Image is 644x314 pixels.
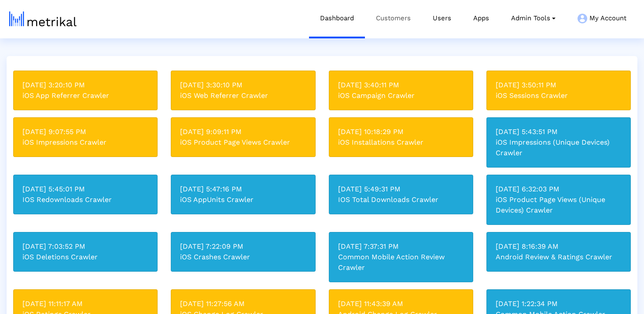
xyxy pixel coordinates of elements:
[22,137,148,148] div: iOS Impressions Crawler
[496,90,622,101] div: iOS Sessions Crawler
[180,252,306,262] div: iOS Crashes Crawler
[180,194,306,205] div: iOS AppUnits Crawler
[22,241,148,252] div: [DATE] 7:03:52 PM
[338,80,464,90] div: [DATE] 3:40:11 PM
[496,127,622,137] div: [DATE] 5:43:51 PM
[338,241,464,252] div: [DATE] 7:37:31 PM
[22,194,148,205] div: IOS Redownloads Crawler
[496,252,622,262] div: Android Review & Ratings Crawler
[338,137,464,148] div: iOS Installations Crawler
[180,184,306,194] div: [DATE] 5:47:16 PM
[22,80,148,90] div: [DATE] 3:20:10 PM
[22,184,148,194] div: [DATE] 5:45:01 PM
[496,241,622,252] div: [DATE] 8:16:39 AM
[338,184,464,194] div: [DATE] 5:49:31 PM
[180,241,306,252] div: [DATE] 7:22:09 PM
[180,299,306,309] div: [DATE] 11:27:56 AM
[496,80,622,90] div: [DATE] 3:50:11 PM
[9,11,77,26] img: metrical-logo-light.png
[180,80,306,90] div: [DATE] 3:30:10 PM
[338,127,464,137] div: [DATE] 10:18:29 PM
[338,252,464,273] div: Common Mobile Action Review Crawler
[180,127,306,137] div: [DATE] 9:09:11 PM
[180,137,306,148] div: iOS Product Page Views Crawler
[496,137,622,158] div: iOS Impressions (Unique Devices) Crawler
[496,194,622,216] div: iOS Product Page Views (Unique Devices) Crawler
[22,252,148,262] div: iOS Deletions Crawler
[180,90,306,101] div: iOS Web Referrer Crawler
[578,14,587,23] img: my-account-menu-icon.png
[22,127,148,137] div: [DATE] 9:07:55 PM
[496,299,622,309] div: [DATE] 1:22:34 PM
[338,299,464,309] div: [DATE] 11:43:39 AM
[338,194,464,205] div: IOS Total Downloads Crawler
[22,90,148,101] div: iOS App Referrer Crawler
[22,299,148,309] div: [DATE] 11:11:17 AM
[496,184,622,194] div: [DATE] 6:32:03 PM
[338,90,464,101] div: iOS Campaign Crawler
